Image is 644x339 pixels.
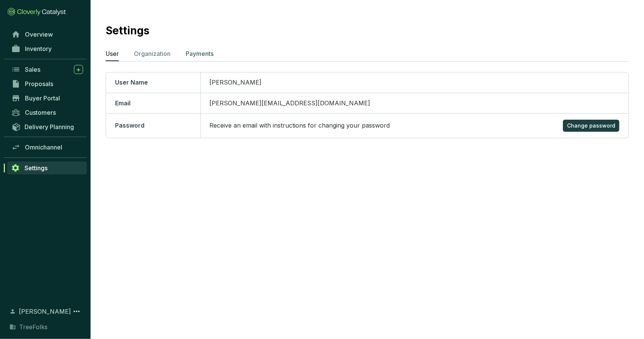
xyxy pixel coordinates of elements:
span: Change password [567,122,615,129]
span: Sales [25,66,40,73]
a: Customers [8,106,87,119]
span: Delivery Planning [25,123,74,131]
a: Delivery Planning [8,120,87,133]
span: Email [115,99,131,107]
span: Password [115,122,144,129]
button: Change password [563,120,619,132]
a: Overview [8,28,87,41]
span: Proposals [25,80,53,88]
a: Omnichannel [8,141,87,154]
span: Settings [25,164,48,172]
a: Settings [7,162,87,174]
span: TreeFolks [19,322,48,331]
span: Buyer Portal [25,94,60,102]
span: [PERSON_NAME] [19,307,71,316]
a: Buyer Portal [8,92,87,105]
span: Overview [25,31,53,38]
h2: Settings [106,23,149,39]
p: Organization [134,49,171,58]
p: Payments [186,49,214,58]
p: User [106,49,119,58]
a: Proposals [8,77,87,90]
span: [PERSON_NAME][EMAIL_ADDRESS][DOMAIN_NAME] [210,99,370,107]
span: Customers [25,109,56,116]
a: Sales [8,63,87,76]
span: Inventory [25,45,52,52]
p: Receive an email with instructions for changing your password [210,122,390,130]
span: [PERSON_NAME] [210,79,262,86]
span: User Name [115,79,148,86]
a: Inventory [8,42,87,55]
span: Omnichannel [25,143,62,151]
